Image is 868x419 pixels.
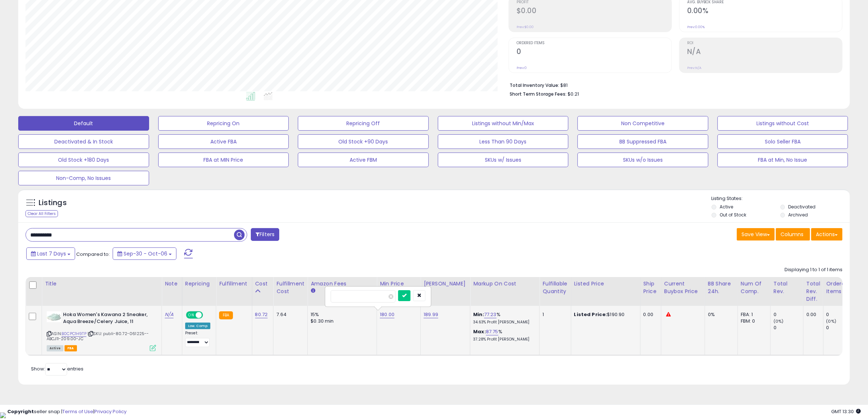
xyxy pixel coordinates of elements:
[39,198,67,208] h5: Listings
[781,231,803,238] span: Columns
[774,280,800,295] div: Total Rev.
[510,80,837,89] li: $81
[438,134,569,149] button: Less Than 90 Days
[517,0,672,4] span: Profit
[811,228,842,241] button: Actions
[717,134,848,149] button: Solo Seller FBA
[720,204,733,210] label: Active
[47,311,156,350] div: ASIN:
[438,153,569,167] button: SKUs w/ Issues
[255,311,268,318] a: 80.72
[574,311,635,318] div: $190.90
[63,311,152,327] b: Hoka Women's Kawana 2 Sneaker, Aqua Breeze/Celery Juice, 11
[62,331,86,337] a: B0CPC1H9TP
[774,311,803,318] div: 0
[826,324,856,331] div: 0
[470,277,540,306] th: The percentage added to the cost of goods (COGS) that forms the calculator for Min & Max prices.
[774,318,784,324] small: (0%)
[643,280,658,295] div: Ship Price
[806,311,818,318] div: 0.00
[517,66,527,70] small: Prev: 0
[577,153,708,167] button: SKUs w/o Issues
[202,312,214,318] span: OFF
[664,280,702,295] div: Current Buybox Price
[165,311,174,318] a: N/A
[687,41,842,45] span: ROI
[45,280,159,288] div: Title
[826,318,837,324] small: (0%)
[438,116,569,131] button: Listings without Min/Max
[276,311,302,318] div: 7.64
[574,280,637,288] div: Listed Price
[789,204,816,210] label: Deactivated
[311,318,371,324] div: $0.30 min
[158,153,289,167] button: FBA at MIN Price
[18,134,149,149] button: Deactivated & In Stock
[47,345,63,351] span: All listings currently available for purchase on Amazon
[165,280,179,288] div: Note
[424,311,438,318] a: 189.99
[577,134,708,149] button: BB Suppressed FBA
[276,280,304,295] div: Fulfillment Cost
[311,280,374,288] div: Amazon Fees
[741,311,765,318] div: FBA: 1
[187,312,196,318] span: ON
[473,311,534,325] div: %
[484,311,497,318] a: 77.23
[311,311,371,318] div: 15%
[424,280,467,288] div: [PERSON_NAME]
[708,311,732,318] div: 0%
[687,0,842,4] span: Avg. Buybox Share
[251,228,279,241] button: Filters
[510,82,559,88] b: Total Inventory Value:
[219,280,249,288] div: Fulfillment
[785,266,842,273] div: Displaying 1 to 1 of 1 items
[298,153,429,167] button: Active FBM
[517,25,534,29] small: Prev: $0.00
[158,116,289,131] button: Repricing On
[26,247,75,260] button: Last 7 Days
[517,47,672,57] h2: 0
[113,247,176,260] button: Sep-30 - Oct-06
[542,311,565,318] div: 1
[473,311,484,318] b: Min:
[219,311,233,319] small: FBA
[568,91,579,97] span: $0.21
[826,311,856,318] div: 0
[94,408,126,415] a: Privacy Policy
[737,228,775,241] button: Save View
[18,116,149,131] button: Default
[687,66,701,70] small: Prev: N/A
[31,365,83,372] span: Show: entries
[18,153,149,167] button: Old Stock +180 Days
[298,134,429,149] button: Old Stock +90 Days
[708,280,735,295] div: BB Share 24h.
[577,116,708,131] button: Non Competitive
[776,228,810,241] button: Columns
[37,250,66,257] span: Last 7 Days
[473,328,534,342] div: %
[185,323,210,329] div: Low. Comp
[158,134,289,149] button: Active FBA
[717,116,848,131] button: Listings without Cost
[26,210,58,217] div: Clear All Filters
[473,337,534,342] p: 37.28% Profit [PERSON_NAME]
[712,195,850,202] p: Listing States:
[741,280,767,295] div: Num of Comp.
[720,212,746,218] label: Out of Stock
[510,91,567,97] b: Short Term Storage Fees:
[473,320,534,325] p: 34.63% Profit [PERSON_NAME]
[687,7,842,16] h2: 0.00%
[806,280,820,303] div: Total Rev. Diff.
[517,7,672,16] h2: $0.00
[124,250,167,257] span: Sep-30 - Oct-06
[298,116,429,131] button: Repricing Off
[62,408,93,415] a: Terms of Use
[789,212,808,218] label: Archived
[185,331,210,347] div: Preset:
[47,331,149,342] span: | SKU: publi-80.72-061225--ABCJ11-209.00-JC
[826,280,853,295] div: Ordered Items
[473,280,536,288] div: Markup on Cost
[380,311,394,318] a: 180.00
[185,280,213,288] div: Repricing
